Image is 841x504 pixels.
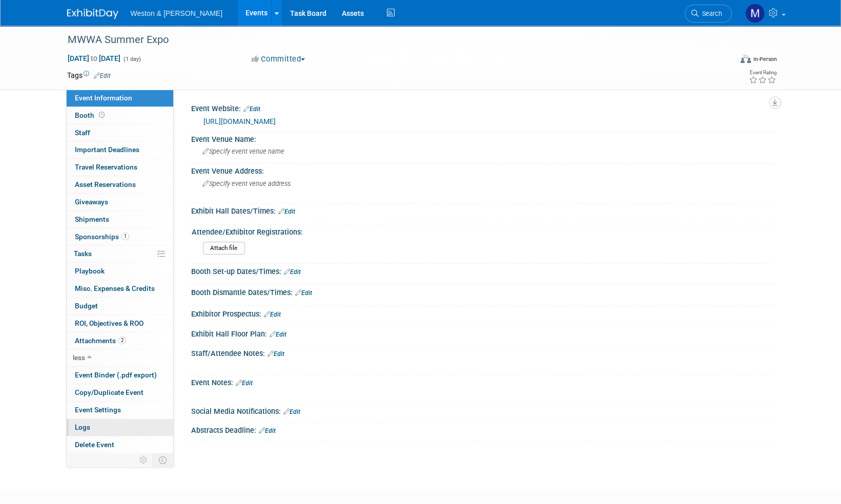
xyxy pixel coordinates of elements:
span: 2 [118,337,126,344]
a: Search [685,5,732,23]
td: Personalize Event Tab Strip [135,453,153,467]
a: Event Settings [67,402,173,418]
span: to [89,54,99,62]
a: Edit [236,380,253,387]
span: Staff [75,129,90,137]
a: Edit [270,331,286,338]
div: Event Website: [191,101,774,114]
span: Event Settings [75,406,121,414]
a: Edit [283,408,300,415]
span: (1 day) [122,56,141,62]
div: Exhibitor Prospectus: [191,306,774,320]
span: Playbook [75,267,105,275]
div: Event Format [671,53,777,69]
a: less [67,349,173,366]
a: Shipments [67,211,173,228]
span: Copy/Duplicate Event [75,388,143,396]
a: Edit [295,289,312,297]
a: Logs [67,419,173,436]
span: less [73,353,85,362]
span: ROI, Objectives & ROO [75,319,143,327]
span: Travel Reservations [75,163,137,171]
a: Event Binder (.pdf export) [67,367,173,384]
div: Attendee/Exhibitor Registrations: [192,224,770,237]
span: Weston & [PERSON_NAME] [131,9,222,17]
span: Shipments [75,215,109,223]
img: Format-Inperson.png [741,55,751,63]
a: Delete Event [67,436,173,453]
span: Important Deadlines [75,145,139,154]
a: Staff [67,124,173,141]
span: [DATE] [DATE] [67,54,121,63]
div: Abstracts Deadline: [191,423,774,436]
span: Sponsorships [75,233,129,241]
td: Toggle Event Tabs [152,453,173,467]
div: Social Media Notifications: [191,404,774,417]
img: ExhibitDay [67,9,118,19]
a: Travel Reservations [67,159,173,176]
a: Edit [94,72,111,79]
a: Edit [264,311,281,318]
button: Committed [248,54,309,65]
a: Tasks [67,245,173,262]
div: Event Rating [748,70,776,75]
a: Copy/Duplicate Event [67,384,173,401]
a: Important Deadlines [67,141,173,158]
span: Booth [75,111,107,119]
div: Event Venue Name: [191,132,774,144]
span: Event Information [75,94,132,102]
span: 1 [121,233,129,240]
span: Tasks [74,249,92,258]
a: Edit [278,208,295,215]
a: Edit [243,106,260,113]
a: ROI, Objectives & ROO [67,315,173,332]
span: Specify event venue name [202,148,284,155]
a: Misc. Expenses & Credits [67,280,173,297]
span: Giveaways [75,198,108,206]
div: Event Notes: [191,375,774,388]
span: Misc. Expenses & Credits [75,284,155,292]
div: MWWA Summer Expo [64,31,716,49]
a: Edit [268,350,284,358]
a: Playbook [67,263,173,280]
span: Event Binder (.pdf export) [75,371,157,379]
div: Staff/Attendee Notes: [191,346,774,359]
span: Booth not reserved yet [97,111,107,119]
span: Budget [75,302,98,310]
a: Asset Reservations [67,176,173,193]
span: Specify event venue address [202,180,291,187]
a: Edit [259,427,276,434]
a: Budget [67,298,173,314]
a: Giveaways [67,194,173,211]
a: Sponsorships1 [67,228,173,245]
div: Booth Set-up Dates/Times: [191,264,774,277]
div: Booth Dismantle Dates/Times: [191,285,774,298]
div: Exhibit Hall Floor Plan: [191,326,774,340]
img: Mary Ann Trujillo [745,4,765,23]
div: Exhibit Hall Dates/Times: [191,203,774,217]
div: In-Person [752,55,776,63]
a: Booth [67,107,173,124]
span: Attachments [75,337,126,345]
span: Logs [75,423,90,431]
a: Attachments2 [67,332,173,349]
span: Delete Event [75,440,114,449]
a: [URL][DOMAIN_NAME] [203,117,276,125]
span: Asset Reservations [75,180,136,188]
td: Tags [67,70,111,80]
span: Search [699,10,722,17]
a: Event Information [67,90,173,107]
div: Event Venue Address: [191,163,774,176]
a: Edit [284,268,301,276]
